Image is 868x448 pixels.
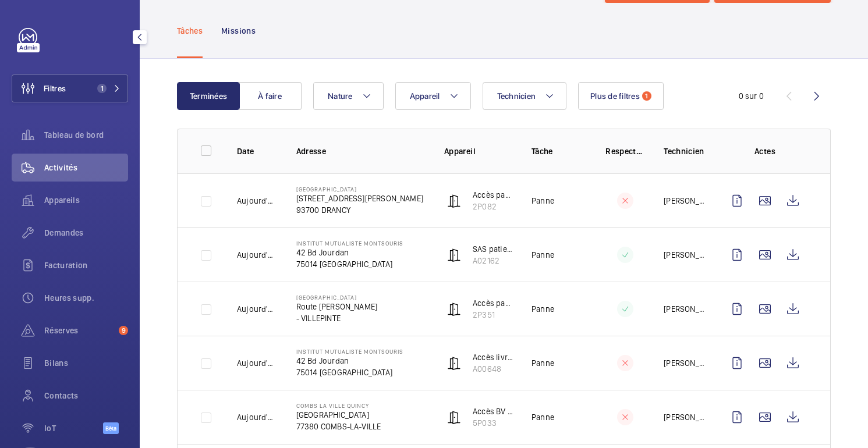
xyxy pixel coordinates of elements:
[483,82,567,110] button: Technicien
[237,304,280,314] font: Aujourd'hui
[258,91,282,101] font: À faire
[296,294,357,301] font: [GEOGRAPHIC_DATA]
[44,424,56,433] font: IoT
[12,74,128,102] button: Filtres1
[473,310,495,319] font: 2P351
[447,194,461,208] img: automatic_door.svg
[177,26,203,35] font: Tâches
[44,326,79,335] font: Réserves
[473,298,587,308] font: Accès parvis en face BV via SPP
[296,402,369,409] font: COMBS LA VILLE QUINCY
[44,163,77,172] font: Activités
[578,82,664,110] button: Plus de filtres1
[296,240,403,247] font: Institut Mutualiste Montsouris
[447,248,461,262] img: automatic_door.svg
[664,147,704,156] font: Technicien
[473,418,497,428] font: 5P033
[497,91,536,101] font: Technicien
[296,368,392,377] font: 75014 [GEOGRAPHIC_DATA]
[296,248,349,257] font: 42 Bd Jourdan
[296,422,381,431] font: 77380 COMBS-LA-VILLE
[44,358,68,368] font: Bilans
[605,147,672,156] font: Respecter le délai
[177,82,240,110] button: Terminées
[296,186,357,193] font: [GEOGRAPHIC_DATA]
[44,293,94,303] font: Heures supp.
[239,82,302,110] button: À faire
[473,353,799,362] font: Accès livraison RDJ magasin - Besam EMD motorisé UNISLIDE - Coulissante vitrée 2 portes
[296,356,349,365] font: 42 Bd Jourdan
[447,410,461,424] img: automatic_door.svg
[532,250,554,259] font: Panne
[754,147,775,156] font: Actes
[237,250,280,259] font: Aujourd'hui
[101,84,104,93] font: 1
[473,244,745,254] font: SAS patients Innova réveil - RECORD ESTA-R 20 - Coulissante vitrée 2 portes
[105,425,116,432] font: Bêta
[328,91,353,101] font: Nature
[447,302,461,316] img: automatic_door.svg
[296,302,377,311] font: Route [PERSON_NAME]
[473,364,501,374] font: A00648
[296,147,326,156] font: Adresse
[473,256,499,265] font: A02162
[296,259,392,269] font: 75014 [GEOGRAPHIC_DATA]
[532,413,554,422] font: Panne
[473,190,574,200] font: Accès parvis via SPP Hall BV
[532,358,554,368] font: Panne
[313,82,384,110] button: Nature
[237,147,254,156] font: Date
[122,326,126,335] font: 9
[44,195,80,205] font: Appareils
[590,91,640,101] font: Plus de filtres
[44,391,79,400] font: Contacts
[532,304,554,314] font: Panne
[296,194,423,203] font: [STREET_ADDRESS][PERSON_NAME]
[44,228,84,237] font: Demandes
[664,196,722,205] font: [PERSON_NAME]
[645,92,648,100] font: 1
[296,314,341,323] font: - VILLEPINTE
[664,413,722,422] font: [PERSON_NAME]
[44,84,66,93] font: Filtres
[473,407,572,416] font: Accès BV via parvis<>quais
[237,413,280,422] font: Aujourd'hui
[664,250,722,259] font: [PERSON_NAME]
[473,202,497,211] font: 2P082
[664,358,722,368] font: [PERSON_NAME]
[296,205,350,215] font: 93700 DRANCY
[237,196,280,205] font: Aujourd'hui
[190,91,227,101] font: Terminées
[410,91,440,101] font: Appareil
[44,130,104,140] font: Tableau de bord
[532,196,554,205] font: Panne
[237,358,280,368] font: Aujourd'hui
[44,261,88,270] font: Facturation
[221,26,256,35] font: Missions
[296,348,403,355] font: Institut Mutualiste Montsouris
[444,147,476,156] font: Appareil
[395,82,471,110] button: Appareil
[664,304,722,314] font: [PERSON_NAME]
[447,356,461,370] img: automatic_door.svg
[739,91,764,101] font: 0 sur 0
[296,410,369,419] font: [GEOGRAPHIC_DATA]
[532,147,553,156] font: Tâche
